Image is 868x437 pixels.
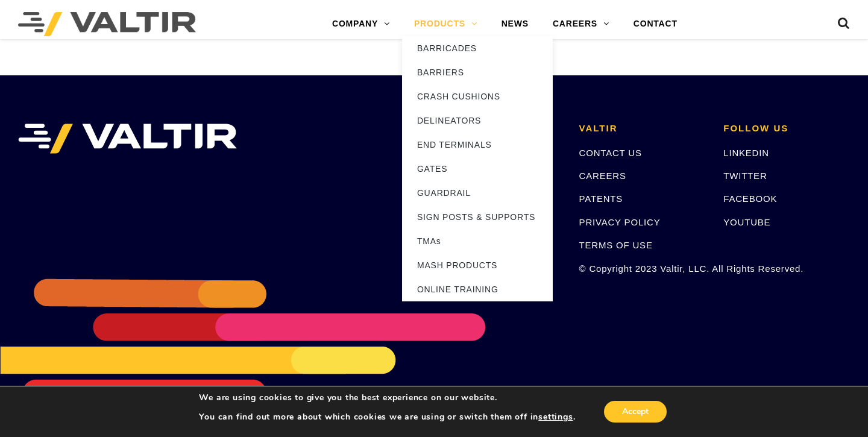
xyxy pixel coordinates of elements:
img: Valtir [18,12,196,36]
a: TERMS OF USE [579,240,653,250]
a: CAREERS [579,171,626,181]
a: DELINEATORS [402,108,553,133]
p: We are using cookies to give you the best experience on our website. [199,392,575,403]
p: © Copyright 2023 Valtir, LLC. All Rights Reserved. [579,262,706,275]
a: CONTACT [621,12,690,36]
a: LINKEDIN [723,148,769,158]
button: Accept [604,401,667,423]
a: COMPANY [320,12,402,36]
a: PRODUCTS [402,12,489,36]
a: YOUTUBE [723,217,770,227]
a: GATES [402,157,553,181]
a: SIGN POSTS & SUPPORTS [402,205,553,229]
a: CRASH CUSHIONS [402,84,553,108]
p: You can find out more about which cookies we are using or switch them off in . [199,412,575,423]
a: BARRICADES [402,36,553,60]
a: TWITTER [723,171,767,181]
a: PATENTS [579,193,623,204]
a: ONLINE TRAINING [402,277,553,301]
h2: FOLLOW US [723,124,850,134]
h2: VALTIR [579,124,706,134]
img: VALTIR [18,124,237,154]
a: TMAs [402,229,553,253]
a: CONTACT US [579,148,642,158]
a: NEWS [489,12,541,36]
a: PRIVACY POLICY [579,217,661,227]
a: CAREERS [541,12,621,36]
a: GUARDRAIL [402,181,553,205]
a: MASH PRODUCTS [402,253,553,277]
a: FACEBOOK [723,193,777,204]
a: BARRIERS [402,60,553,84]
button: settings [538,412,573,423]
a: END TERMINALS [402,133,553,157]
